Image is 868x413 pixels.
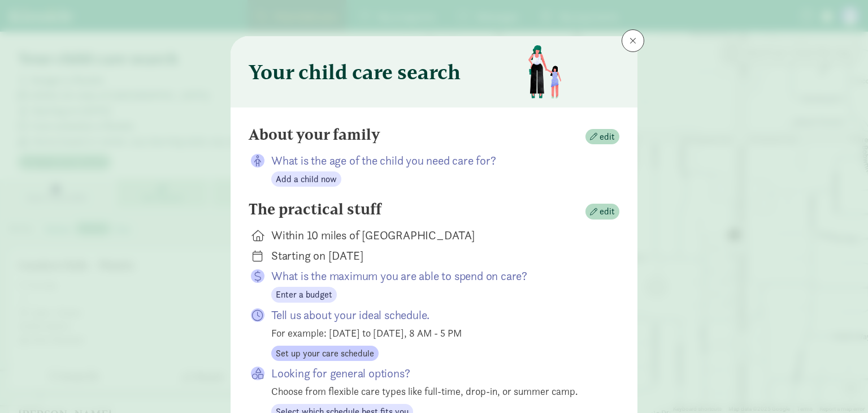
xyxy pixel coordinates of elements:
[271,227,601,243] div: Within 10 miles of [GEOGRAPHIC_DATA]
[271,287,337,303] button: Enter a budget
[585,129,619,145] button: edit
[271,325,601,341] div: For example: [DATE] to [DATE], 8 AM - 5 PM
[249,61,461,83] h3: Your child care search
[600,130,615,144] span: edit
[249,126,380,144] h4: About your family
[271,307,601,323] p: Tell us about your ideal schedule.
[276,288,332,302] span: Enter a budget
[249,200,381,218] h4: The practical stuff
[271,153,601,169] p: What is the age of the child you need care for?
[600,205,615,218] span: edit
[271,365,601,381] p: Looking for general options?
[276,173,337,186] span: Add a child now
[271,171,341,187] button: Add a child now
[276,347,374,360] span: Set up your care schedule
[271,248,601,264] div: Starting on [DATE]
[271,384,601,399] div: Choose from flexible care types like full-time, drop-in, or summer camp.
[271,268,601,284] p: What is the maximum you are able to spend on care?
[585,204,619,220] button: edit
[271,346,379,362] button: Set up your care schedule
